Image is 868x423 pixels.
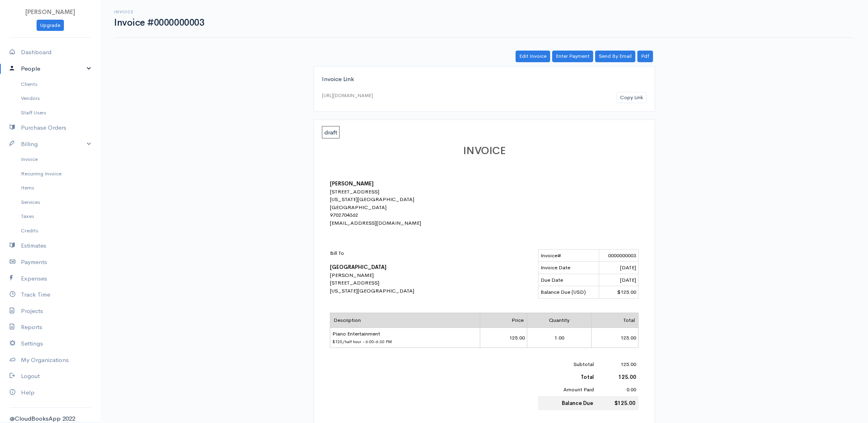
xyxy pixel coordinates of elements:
button: Copy Link [616,92,647,104]
td: 0.00 [596,383,639,396]
td: 125.00 [480,327,527,348]
td: Price [480,313,527,328]
td: Invoice Date [538,262,599,274]
a: Edit Invoice [516,51,550,62]
td: Piano Entertainment [330,327,480,348]
td: $125.00 [599,286,638,299]
h1: Invoice #0000000003 [114,18,204,28]
span: draft [322,126,340,138]
a: Pdf [637,51,653,62]
td: Total [591,313,638,328]
td: Quantity [527,313,591,328]
span: $125/half hour - 6:00-6:30 PM [332,339,392,344]
a: Upgrade [37,20,64,31]
td: [DATE] [599,262,638,274]
td: Description [330,313,480,328]
h1: INVOICE [330,145,639,157]
td: Amount Paid [538,383,596,396]
td: Invoice# [538,249,599,262]
td: Balance Due [538,396,596,411]
td: 125.00 [591,327,638,348]
h6: Invoice [114,10,204,14]
a: Enter Payment [552,51,593,62]
a: Send By Email [595,51,635,62]
div: Invoice Link [322,75,647,84]
div: [STREET_ADDRESS] [US_STATE][GEOGRAPHIC_DATA] [GEOGRAPHIC_DATA] 9702704362 [EMAIL_ADDRESS][DOMAIN_... [330,188,471,227]
td: Subtotal [538,358,596,371]
b: 125.00 [618,374,636,380]
p: Bill To [330,249,471,257]
b: [GEOGRAPHIC_DATA] [330,264,387,270]
td: 0000000003 [599,249,638,262]
td: [DATE] [599,274,638,286]
div: [PERSON_NAME] [STREET_ADDRESS] [US_STATE][GEOGRAPHIC_DATA] [330,249,471,295]
b: Total [581,374,594,380]
td: Balance Due (USD) [538,286,599,299]
b: [PERSON_NAME] [330,180,374,187]
td: Due Date [538,274,599,286]
span: [PERSON_NAME] [25,8,75,16]
td: 125.00 [596,358,639,371]
div: [URL][DOMAIN_NAME] [322,92,373,99]
td: 1.00 [527,327,591,348]
td: $125.00 [596,396,639,411]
